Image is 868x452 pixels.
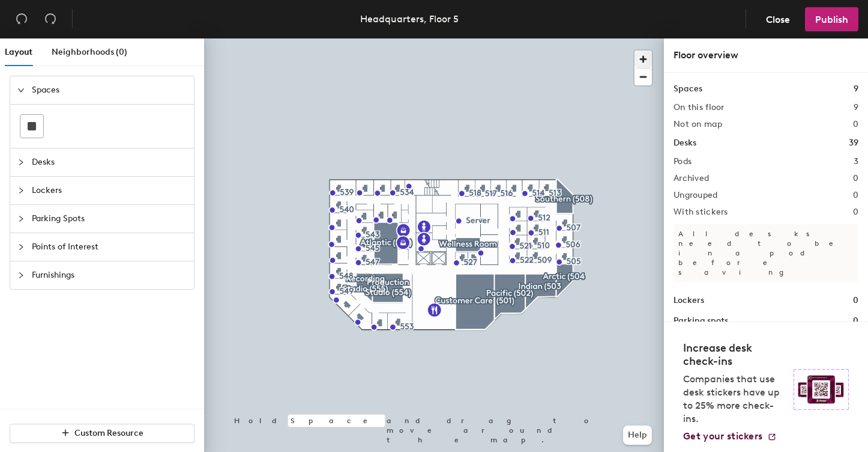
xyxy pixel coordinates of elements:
[853,174,858,183] h2: 0
[32,261,187,289] span: Furnishings
[674,314,728,328] h1: Parking spots
[17,272,25,279] span: collapsed
[32,233,187,261] span: Points of Interest
[52,47,127,57] span: Neighborhoods (0)
[360,11,459,26] div: Headquarters, Floor 5
[674,174,709,183] h2: Archived
[854,157,858,166] h2: 3
[623,426,652,445] button: Help
[674,191,718,200] h2: Ungrouped
[10,424,194,443] button: Custom Resource
[853,191,858,200] h2: 0
[32,148,187,176] span: Desks
[674,103,725,112] h2: On this floor
[854,103,858,112] h2: 9
[674,136,696,150] h1: Desks
[17,215,25,222] span: collapsed
[674,48,858,63] div: Floor overview
[17,243,25,251] span: collapsed
[853,120,858,129] h2: 0
[853,314,858,328] h1: 0
[674,157,692,166] h2: Pods
[853,207,858,217] h2: 0
[32,177,187,204] span: Lockers
[17,159,25,166] span: collapsed
[853,294,858,307] h1: 0
[849,136,858,150] h1: 39
[683,373,786,426] p: Companies that use desk stickers have up to 25% more check-ins.
[683,430,777,442] a: Get your stickers
[674,294,704,307] h1: Lockers
[17,87,25,94] span: expanded
[805,7,858,31] button: Publish
[5,47,32,57] span: Layout
[38,7,62,31] button: Redo (⌘ + ⇧ + Z)
[674,207,728,217] h2: With stickers
[674,224,858,282] p: All desks need to be in a pod before saving
[674,82,702,96] h1: Spaces
[17,187,25,194] span: collapsed
[683,341,786,368] h4: Increase desk check-ins
[815,14,848,25] span: Publish
[794,369,849,410] img: Sticker logo
[10,7,34,31] button: Undo (⌘ + Z)
[854,82,858,96] h1: 9
[674,120,722,129] h2: Not on map
[683,430,762,442] span: Get your stickers
[32,76,187,104] span: Spaces
[74,428,143,438] span: Custom Resource
[756,7,800,31] button: Close
[766,14,790,25] span: Close
[32,205,187,233] span: Parking Spots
